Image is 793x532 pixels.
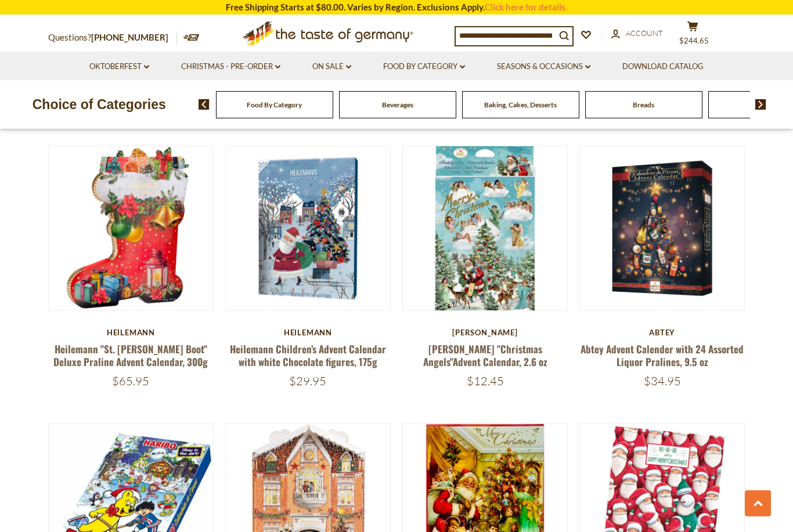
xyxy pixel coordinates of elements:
[644,374,681,388] span: $34.95
[49,146,213,310] img: Heilemann "St. Nicholas Boot" Deluxe Praline Advent Calendar, 300g
[247,100,302,109] a: Food By Category
[402,328,568,337] div: [PERSON_NAME]
[112,374,149,388] span: $65.95
[89,60,149,73] a: Oktoberfest
[633,100,654,109] a: Breads
[679,36,709,45] span: $244.65
[467,374,504,388] span: $12.45
[423,342,547,368] a: [PERSON_NAME] "Christmas Angels"Advent Calendar, 2.6 oz
[580,146,744,310] img: Abtey Advent Calender with 24 Assorted Liquor Pralines, 9.5 oz
[611,27,663,40] a: Account
[622,60,704,73] a: Download Catalog
[383,60,465,73] a: Food By Category
[626,28,663,38] span: Account
[230,342,386,368] a: Heilemann Children’s Advent Calendar with white Chocolate figures, 175g
[225,328,391,337] div: Heilemann
[226,146,390,310] img: Heilemann Children’s Advent Calendar with white Chocolate figures, 175g
[53,342,208,368] a: Heilemann "St. [PERSON_NAME] Boot" Deluxe Praline Advent Calendar, 300g
[48,30,177,45] p: Questions?
[199,99,210,110] img: previous arrow
[181,60,280,73] a: Christmas - PRE-ORDER
[755,99,766,110] img: next arrow
[289,374,326,388] span: $29.95
[48,328,214,337] div: Heilemann
[675,21,710,50] button: $244.65
[312,60,351,73] a: On Sale
[484,100,557,109] a: Baking, Cakes, Desserts
[579,328,745,337] div: Abtey
[91,32,168,42] a: [PHONE_NUMBER]
[403,146,567,310] img: Heidel "Christmas Angels"Advent Calendar, 2.6 oz
[382,100,413,109] a: Beverages
[581,342,744,368] a: Abtey Advent Calender with 24 Assorted Liquor Pralines, 9.5 oz
[485,2,567,12] a: Click here for details.
[497,60,590,73] a: Seasons & Occasions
